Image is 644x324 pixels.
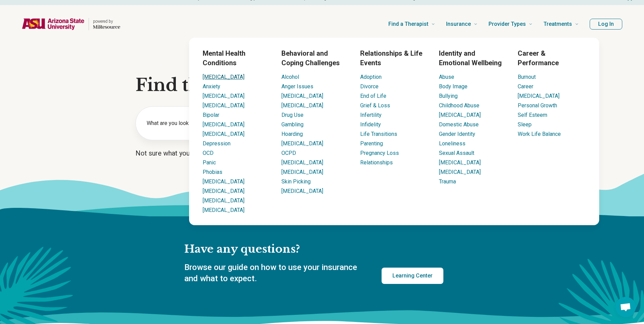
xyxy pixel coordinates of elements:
a: Drug Use [281,112,303,118]
p: Not sure what you’re looking for? [135,148,509,158]
a: Bipolar [203,112,219,118]
div: Open chat [615,297,636,317]
a: Anger Issues [281,83,313,90]
a: Learning Center [382,268,443,284]
h1: Find the right mental health care for you [135,75,509,95]
a: Work Life Balance [518,131,561,137]
a: Life Transitions [360,131,397,137]
a: Gambling [281,121,303,128]
a: Find a Therapist [388,11,435,38]
a: [MEDICAL_DATA] [281,140,323,147]
a: Career [518,83,533,90]
h3: Relationships & Life Events [360,49,428,68]
a: Infidelity [360,121,381,128]
a: Burnout [518,74,536,80]
a: Divorce [360,83,379,90]
span: Treatments [544,19,572,29]
a: Domestic Abuse [439,121,479,128]
a: Adoption [360,74,382,80]
a: [MEDICAL_DATA] [439,169,481,175]
a: Panic [203,159,216,166]
a: Loneliness [439,140,465,147]
a: [MEDICAL_DATA] [439,112,481,118]
button: Log In [590,19,622,30]
a: Phobias [203,169,222,175]
a: [MEDICAL_DATA] [281,102,323,109]
a: Body Image [439,83,467,90]
a: Skin Picking [281,178,311,185]
a: [MEDICAL_DATA] [203,93,244,99]
a: [MEDICAL_DATA] [281,159,323,166]
a: Grief & Loss [360,102,390,109]
a: Bullying [439,93,458,99]
a: Relationships [360,159,393,166]
a: Sexual Assault [439,150,474,156]
a: Gender Identity [439,131,475,137]
a: Infertility [360,112,382,118]
h3: Behavioral and Coping Challenges [281,49,349,68]
span: Provider Types [489,19,526,29]
a: Home page [22,13,120,35]
a: End of Life [360,93,386,99]
a: [MEDICAL_DATA] [439,159,481,166]
a: Sleep [518,121,532,128]
a: [MEDICAL_DATA] [203,197,244,204]
a: Abuse [439,74,454,80]
span: Insurance [446,19,471,29]
a: Provider Types [489,11,533,38]
h3: Career & Performance [518,49,586,68]
a: Hoarding [281,131,303,137]
a: Childhood Abuse [439,102,479,109]
a: [MEDICAL_DATA] [203,102,244,109]
a: Pregnancy Loss [360,150,399,156]
span: Find a Therapist [388,19,428,29]
a: Personal Growth [518,102,557,109]
a: OCD [203,150,214,156]
a: [MEDICAL_DATA] [203,121,244,128]
a: [MEDICAL_DATA] [518,93,559,99]
a: [MEDICAL_DATA] [203,188,244,194]
a: OCPD [281,150,296,156]
a: Parenting [360,140,383,147]
a: [MEDICAL_DATA] [281,169,323,175]
a: [MEDICAL_DATA] [203,178,244,185]
a: Treatments [544,11,579,38]
a: [MEDICAL_DATA] [281,188,323,194]
a: [MEDICAL_DATA] [203,74,244,80]
a: [MEDICAL_DATA] [203,207,244,213]
h3: Identity and Emotional Wellbeing [439,49,507,68]
a: [MEDICAL_DATA] [281,93,323,99]
a: Insurance [446,11,478,38]
label: What are you looking for? [147,119,261,127]
a: [MEDICAL_DATA] [203,131,244,137]
a: Depression [203,140,231,147]
a: Self Esteem [518,112,547,118]
a: Alcohol [281,74,299,80]
a: Anxiety [203,83,220,90]
a: Trauma [439,178,456,185]
h2: Have any questions? [184,242,443,256]
h3: Mental Health Conditions [203,49,271,68]
p: powered by [93,19,120,24]
p: Browse our guide on how to use your insurance and what to expect. [184,262,365,285]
